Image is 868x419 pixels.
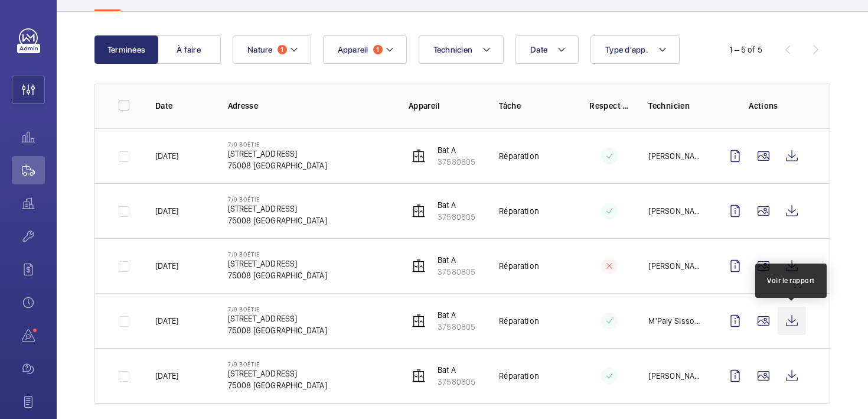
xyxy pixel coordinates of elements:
p: Réparation [499,205,539,217]
p: [STREET_ADDRESS] [228,148,327,160]
span: Appareil [338,45,368,54]
p: [PERSON_NAME] [648,150,702,162]
p: Bat A [438,199,475,211]
span: Technicien [433,45,473,54]
p: Réparation [499,260,539,272]
p: 7/9 boétie [228,360,327,368]
p: Date [155,100,209,112]
p: M'Paly Sissoko [648,315,702,327]
span: Nature [247,45,273,54]
p: Appareil [409,100,480,112]
p: Bat A [438,309,475,321]
p: [DATE] [155,260,178,272]
span: 1 [373,45,383,54]
p: Actions [721,100,806,112]
p: 37580805 [438,266,475,278]
p: Bat A [438,144,475,156]
button: Type d'app. [590,35,680,64]
p: 7/9 boétie [228,251,327,258]
img: elevator.svg [412,314,426,328]
p: 75008 [GEOGRAPHIC_DATA] [228,379,327,391]
p: [STREET_ADDRESS] [228,368,327,379]
p: Bat A [438,364,475,376]
p: Tâche [499,100,570,112]
p: Technicien [648,100,702,112]
p: [DATE] [155,150,178,162]
img: elevator.svg [412,149,426,163]
span: Type d'app. [605,45,648,54]
p: Réparation [499,150,539,162]
button: Terminées [94,35,158,64]
p: 75008 [GEOGRAPHIC_DATA] [228,324,327,336]
button: Technicien [419,35,504,64]
p: 37580805 [438,321,475,333]
p: 75008 [GEOGRAPHIC_DATA] [228,160,327,171]
p: [DATE] [155,205,178,217]
p: Réparation [499,315,539,327]
button: Date [515,35,579,64]
p: 7/9 boétie [228,306,327,313]
p: [STREET_ADDRESS] [228,313,327,324]
p: [DATE] [155,315,178,327]
p: Réparation [499,370,539,382]
button: Appareil1 [323,35,407,64]
span: 1 [278,45,287,54]
p: [PERSON_NAME] [648,260,702,272]
img: elevator.svg [412,369,426,383]
p: [STREET_ADDRESS] [228,258,327,269]
p: 75008 [GEOGRAPHIC_DATA] [228,269,327,281]
p: 37580805 [438,211,475,223]
button: Nature1 [233,35,311,64]
p: [DATE] [155,370,178,382]
img: elevator.svg [412,259,426,273]
p: 7/9 boétie [228,141,327,148]
img: elevator.svg [412,204,426,218]
p: [PERSON_NAME] [648,205,702,217]
p: 75008 [GEOGRAPHIC_DATA] [228,215,327,226]
p: 37580805 [438,376,475,388]
p: Adresse [228,100,390,112]
p: Respect délai [589,100,629,112]
span: Date [530,45,547,54]
button: À faire [157,35,221,64]
p: [PERSON_NAME] [648,370,702,382]
p: 37580805 [438,156,475,168]
div: 1 – 5 of 5 [729,44,762,56]
p: 7/9 boétie [228,196,327,203]
p: [STREET_ADDRESS] [228,203,327,215]
p: Bat A [438,254,475,266]
div: Voir le rapport [767,275,815,286]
